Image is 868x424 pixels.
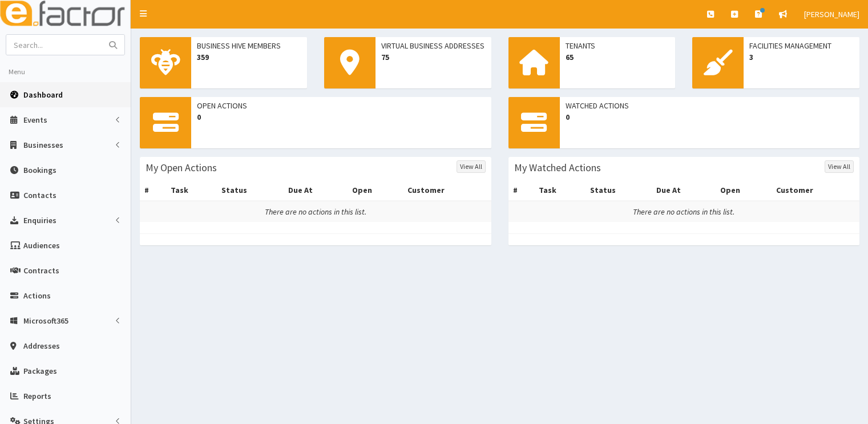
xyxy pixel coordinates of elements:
[348,180,403,201] th: Open
[23,215,56,225] span: Enquiries
[825,160,854,173] a: View All
[284,180,348,201] th: Due At
[197,51,301,63] span: 359
[652,180,716,201] th: Due At
[772,180,859,201] th: Customer
[23,341,60,351] span: Addresses
[146,163,217,173] h3: My Open Actions
[197,100,486,111] span: Open Actions
[749,40,854,51] span: Facilities Management
[217,180,283,201] th: Status
[140,180,166,201] th: #
[23,90,63,100] span: Dashboard
[23,140,63,150] span: Businesses
[23,290,51,301] span: Actions
[633,207,734,217] i: There are no actions in this list.
[23,115,47,125] span: Events
[566,40,670,51] span: Tenants
[566,51,670,63] span: 65
[166,180,217,201] th: Task
[534,180,586,201] th: Task
[23,316,68,326] span: Microsoft365
[804,9,859,19] span: [PERSON_NAME]
[23,190,56,200] span: Contacts
[457,160,486,173] a: View All
[381,40,486,51] span: Virtual Business Addresses
[23,240,60,251] span: Audiences
[508,180,535,201] th: #
[23,265,59,276] span: Contracts
[197,111,486,123] span: 0
[23,165,56,175] span: Bookings
[23,391,51,401] span: Reports
[197,40,301,51] span: Business Hive Members
[514,163,601,173] h3: My Watched Actions
[23,366,57,376] span: Packages
[265,207,366,217] i: There are no actions in this list.
[566,111,854,123] span: 0
[586,180,652,201] th: Status
[381,51,486,63] span: 75
[6,35,102,55] input: Search...
[749,51,854,63] span: 3
[566,100,854,111] span: Watched Actions
[403,180,491,201] th: Customer
[716,180,771,201] th: Open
